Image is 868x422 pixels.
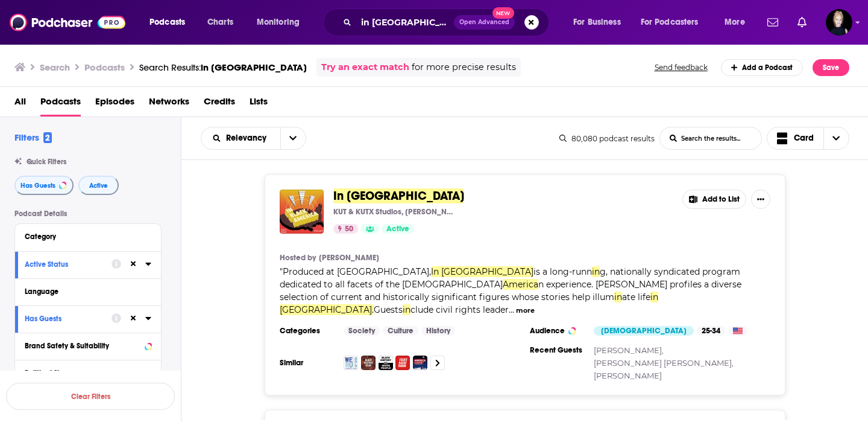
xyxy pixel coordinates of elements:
a: Add a Podcast [721,59,804,76]
a: Try an exact match [321,60,409,74]
a: Credits [204,92,235,117]
span: clude civil rights leader [410,304,509,315]
span: Political Skew [25,369,71,377]
div: Language [25,287,143,296]
span: 50 [345,223,353,235]
a: In [GEOGRAPHIC_DATA] [333,190,464,203]
a: [PERSON_NAME] [594,371,662,380]
span: " [280,266,741,315]
h3: Podcasts [84,62,125,73]
button: Show profile menu [826,9,852,36]
h3: Similar [280,358,334,368]
div: Active Status [25,260,104,269]
button: open menu [280,127,306,149]
h3: Recent Guests [530,345,584,355]
img: Fight Back! Radio [395,356,410,370]
div: Category [25,232,143,241]
span: in [614,292,622,302]
h3: Audience [530,326,584,336]
a: Show notifications dropdown [763,12,783,33]
span: Relevancy [226,134,271,142]
span: Quick Filters [27,158,66,166]
button: Active Status [25,257,112,272]
button: Send feedback [651,62,711,72]
div: Beta [75,369,89,377]
a: History [421,326,455,336]
img: Black History Year [361,356,376,370]
button: Choose View [767,127,850,150]
a: Episodes [95,92,134,117]
div: 25-34 [697,326,725,336]
span: America [503,279,538,290]
button: more [516,305,535,316]
h3: Search [40,62,70,73]
span: ... [509,304,514,315]
span: For Podcasters [641,14,699,31]
button: Has Guests [25,311,112,326]
span: Charts [207,14,233,31]
button: Category [25,229,151,244]
img: Podchaser - Follow, Share and Rate Podcasts [10,11,125,34]
span: Active [89,182,108,189]
div: Has Guests [25,315,104,323]
a: [PERSON_NAME], [594,345,664,355]
a: All [14,92,26,117]
span: is a long-runn [533,266,592,277]
img: WERU 89.9 FM Blue Hill, Maine Local News and Public Affairs Archives [344,356,358,370]
span: Guests [374,304,403,315]
a: [PERSON_NAME] [319,253,379,263]
button: open menu [565,13,636,32]
p: Podcast Details [14,209,162,218]
span: ate life [622,292,650,302]
button: Language [25,284,151,299]
img: America: A History [413,356,427,370]
a: Lists [250,92,268,117]
span: Active [386,223,409,235]
button: Brand Safety & Suitability [25,338,151,353]
span: For Business [573,14,621,31]
span: in [GEOGRAPHIC_DATA] [201,62,307,73]
a: Society [344,326,380,336]
button: Active [78,176,119,195]
span: Open Advanced [459,19,509,25]
button: open menu [141,13,201,32]
img: Black History for White People [379,356,393,370]
span: In [GEOGRAPHIC_DATA] [431,266,533,277]
a: Show notifications dropdown [793,12,811,33]
a: Networks [149,92,189,117]
span: in [592,266,600,277]
h2: Filters [14,132,52,143]
p: KUT & KUTX Studios, [PERSON_NAME] [333,207,454,217]
img: In Black America [280,190,324,234]
button: Clear Filters [6,383,175,410]
button: open menu [248,13,315,32]
button: open menu [201,134,280,142]
a: 50 [333,224,358,234]
img: User Profile [826,9,852,36]
div: [DEMOGRAPHIC_DATA] [594,326,694,336]
div: Brand Safety & Suitability [25,342,141,350]
span: in [403,304,410,315]
span: Logged in as Passell [826,9,852,36]
a: Culture [383,326,418,336]
div: Search Results: [139,62,307,73]
button: open menu [633,13,716,32]
button: open menu [716,13,760,32]
a: [PERSON_NAME] [PERSON_NAME], [594,358,734,368]
span: Has Guests [20,182,55,189]
span: More [725,14,745,31]
button: Add to List [682,190,746,209]
h3: Categories [280,326,334,336]
input: Search podcasts, credits, & more... [356,13,454,32]
a: Search Results:in [GEOGRAPHIC_DATA] [139,62,307,73]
